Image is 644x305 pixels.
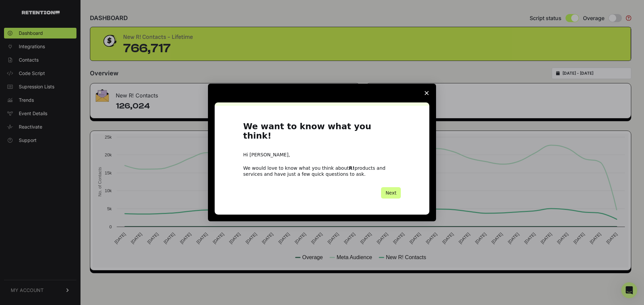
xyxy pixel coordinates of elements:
[243,122,401,145] h1: We want to know what you think!
[349,165,355,171] b: R!
[417,84,436,102] span: Close survey
[381,187,401,199] button: Next
[243,165,401,177] div: We would love to know what you think about products and services and have just a few quick questi...
[243,152,401,158] div: Hi [PERSON_NAME],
